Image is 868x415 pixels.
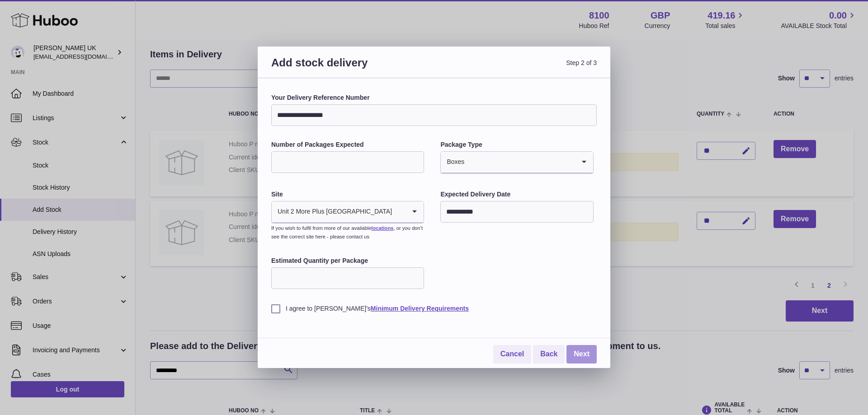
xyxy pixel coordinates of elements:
a: locations [371,225,393,231]
label: Expected Delivery Date [440,190,593,199]
div: Search for option [441,152,593,173]
div: Search for option [272,201,424,223]
span: Step 2 of 3 [434,56,597,80]
span: Unit 2 More Plus [GEOGRAPHIC_DATA] [272,201,392,222]
small: If you wish to fulfil from more of our available , or you don’t see the correct site here - pleas... [271,225,423,239]
input: Search for option [392,201,406,222]
label: Estimated Quantity per Package [271,256,424,265]
a: Minimum Delivery Requirements [371,305,469,312]
span: Boxes [441,152,465,173]
label: Your Delivery Reference Number [271,93,597,102]
a: Cancel [493,345,531,364]
h3: Add stock delivery [271,56,434,80]
label: Site [271,190,424,199]
input: Search for option [465,152,575,173]
a: Next [566,345,597,364]
a: Back [533,345,565,364]
label: Package Type [440,140,593,149]
label: I agree to [PERSON_NAME]'s [271,304,597,313]
label: Number of Packages Expected [271,140,424,149]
